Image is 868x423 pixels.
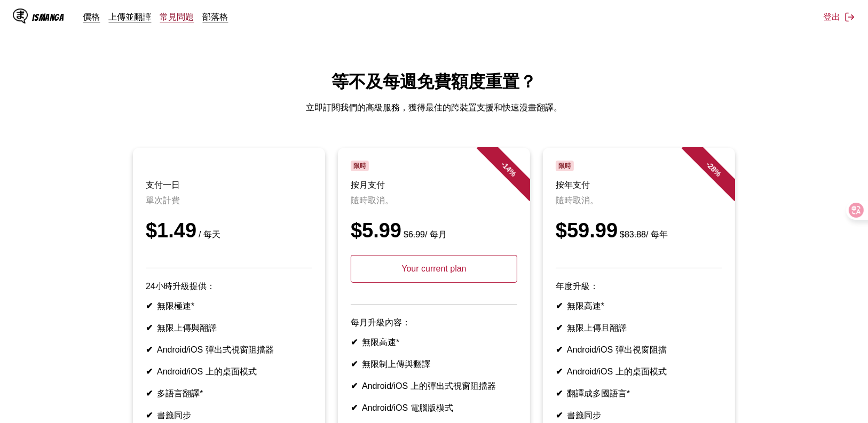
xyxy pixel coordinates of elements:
[351,195,517,206] p: 隨時取消。
[351,360,358,369] b: ✔
[146,281,312,292] p: 24小時升級提供：
[351,338,358,347] b: ✔
[13,9,83,26] a: IsManga LogoIsManga
[32,12,64,22] div: IsManga
[351,381,517,392] li: Android/iOS 上的彈出式視窗阻擋器
[146,345,153,354] b: ✔
[9,70,859,94] h1: 等不及每週免費額度重置？
[556,301,563,310] b: ✔
[556,323,722,334] li: 無限上傳且翻譯
[556,367,563,376] b: ✔
[13,9,28,23] img: IsManga Logo
[682,137,746,201] div: - 28 %
[146,301,312,312] li: 無限極速*
[351,359,517,370] li: 無限制上傳與翻譯
[556,388,722,400] li: 翻譯成多國語言*
[556,161,574,171] span: 限時
[146,410,312,421] li: 書籤同步
[845,12,855,22] img: Sign out
[146,366,312,378] li: Android/iOS 上的桌面模式
[556,366,722,378] li: Android/iOS 上的桌面模式
[9,102,859,114] p: 立即訂閱我們的高級服務，獲得最佳的跨裝置支援和快速漫畫翻譯。
[146,323,153,332] b: ✔
[146,219,312,242] div: $1.49
[109,11,152,22] a: 上傳並翻譯
[351,381,358,390] b: ✔
[146,389,153,398] b: ✔
[351,180,517,191] h3: 按月支付
[351,317,517,329] p: 每月升級內容：
[146,180,312,191] h3: 支付一日
[160,11,194,22] a: 常見問題
[401,230,447,239] small: / 每月
[556,281,722,292] p: 年度升級：
[556,345,722,356] li: Android/iOS 彈出視窗阻擋
[351,255,517,283] p: Your current plan
[477,137,541,201] div: - 14 %
[620,230,646,239] s: $83.88
[556,323,563,332] b: ✔
[556,219,722,242] div: $59.99
[351,219,517,242] div: $5.99
[196,230,220,239] small: / 每天
[146,323,312,334] li: 無限上傳與翻譯
[404,230,425,239] s: $6.99
[556,389,563,398] b: ✔
[556,345,563,354] b: ✔
[556,411,563,420] b: ✔
[351,161,369,171] span: 限時
[823,11,855,23] button: 登出
[203,11,228,22] a: 部落格
[351,403,358,412] b: ✔
[351,337,517,348] li: 無限高速*
[146,388,312,400] li: 多語言翻譯*
[556,180,722,191] h3: 按年支付
[146,345,312,356] li: Android/iOS 彈出式視窗阻擋器
[556,410,722,421] li: 書籤同步
[83,11,100,22] a: 價格
[146,411,153,420] b: ✔
[146,301,153,310] b: ✔
[146,195,312,206] p: 單次計費
[146,367,153,376] b: ✔
[556,195,722,206] p: 隨時取消。
[351,403,517,414] li: Android/iOS 電腦版模式
[618,230,668,239] small: / 每年
[556,301,722,312] li: 無限高速*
